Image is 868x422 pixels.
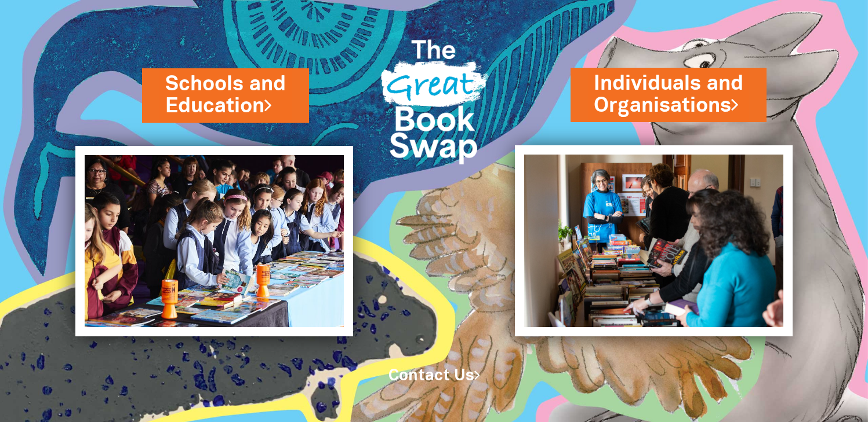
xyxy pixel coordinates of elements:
[388,369,480,383] a: Contact Us
[371,14,498,182] img: Great Bookswap logo
[515,145,793,336] img: Individuals and Organisations
[75,146,353,336] img: Schools and Education
[165,70,286,120] a: Schools andEducation
[594,69,743,120] a: Individuals andOrganisations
